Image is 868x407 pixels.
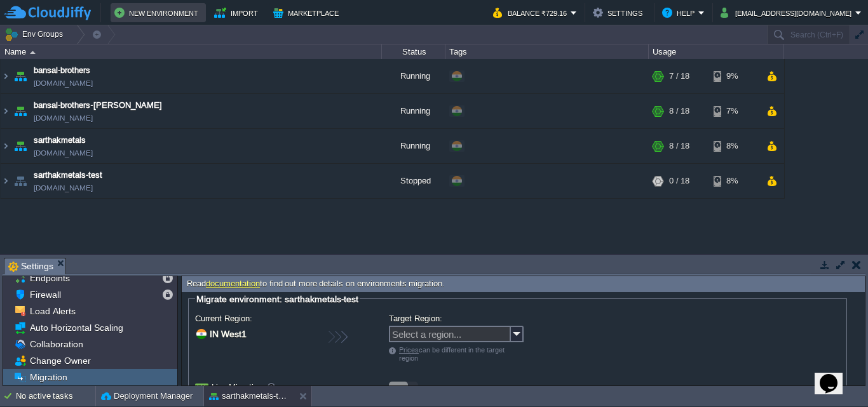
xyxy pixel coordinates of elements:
[4,25,67,43] button: Env Groups
[27,355,93,366] a: Change Owner
[382,59,445,93] div: Running
[11,129,29,163] img: AMDAwAAAACH5BAEAAAAALAAAAAABAAEAAAICRAEAOw==
[593,5,646,20] button: Settings
[383,44,445,59] div: Status
[815,356,855,394] iframe: chat widget
[1,59,11,93] img: AMDAwAAAACH5BAEAAAAALAAAAAABAAEAAAICRAEAOw==
[1,129,11,163] img: AMDAwAAAACH5BAEAAAAALAAAAAABAAEAAAICRAEAOw==
[446,44,648,59] div: Tags
[389,382,408,394] div: OFF
[196,294,358,304] span: Migrate environment: sarthakmetals-test
[27,272,72,284] a: Endpoints
[721,5,855,20] button: [EMAIL_ADDRESS][DOMAIN_NAME]
[382,129,445,163] div: Running
[669,164,689,198] div: 0 / 18
[1,94,11,128] img: AMDAwAAAACH5BAEAAAAALAAAAAABAAEAAAICRAEAOw==
[669,94,689,128] div: 8 / 18
[206,279,260,288] a: documentation
[669,59,689,93] div: 7 / 18
[34,134,86,147] a: sarthakmetals
[195,384,208,392] span: LM
[714,129,755,163] div: 8%
[8,258,53,274] span: Settings
[714,164,755,198] div: 8%
[389,312,444,325] label: Target Region:
[27,371,69,383] a: Migration
[34,77,93,90] a: [DOMAIN_NAME]
[34,99,162,112] a: bansal-brothers-[PERSON_NAME]
[34,64,90,77] a: bansal-brothers
[4,5,91,21] img: CloudJiffy
[27,305,78,317] a: Load Alerts
[662,5,698,20] button: Help
[34,147,93,159] a: [DOMAIN_NAME]
[382,94,445,128] div: Running
[114,5,202,20] button: New Environment
[1,44,381,59] div: Name
[27,322,125,333] a: Auto Horizontal Scaling
[11,59,29,93] img: AMDAwAAAACH5BAEAAAAALAAAAAABAAEAAAICRAEAOw==
[649,44,783,59] div: Usage
[399,346,419,354] a: Prices
[195,312,254,325] label: Current Region:
[101,390,193,403] button: Deployment Manager
[382,164,445,198] div: Stopped
[34,112,93,124] a: [DOMAIN_NAME]
[1,164,11,198] img: AMDAwAAAACH5BAEAAAAALAAAAAABAAEAAAICRAEAOw==
[34,182,93,194] a: [DOMAIN_NAME]
[182,276,865,292] div: Read to find out more details on environments migration.
[27,338,85,350] a: Collaboration
[493,5,571,20] button: Balance ₹729.16
[208,327,247,341] div: IN West1
[714,94,755,128] div: 7%
[30,51,36,54] img: AMDAwAAAACH5BAEAAAAALAAAAAABAAEAAAICRAEAOw==
[34,169,102,182] a: sarthakmetals-test
[11,94,29,128] img: AMDAwAAAACH5BAEAAAAALAAAAAABAAEAAAICRAEAOw==
[11,164,29,198] img: AMDAwAAAACH5BAEAAAAALAAAAAABAAEAAAICRAEAOw==
[273,5,342,20] button: Marketplace
[195,380,357,394] label: Live Migration:
[209,390,289,403] button: sarthakmetals-test
[16,386,95,406] div: No active tasks
[389,346,524,363] div: can be different in the target region
[27,289,63,300] a: Firewall
[714,59,755,93] div: 9%
[214,5,262,20] button: Import
[669,129,689,163] div: 8 / 18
